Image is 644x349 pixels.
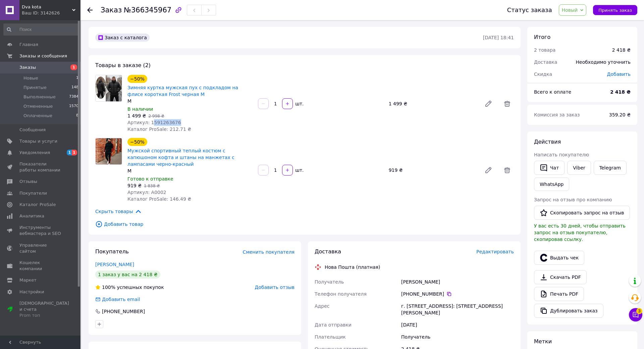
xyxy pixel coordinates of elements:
div: Добавить email [95,296,141,303]
span: 3 [636,308,642,314]
div: 1 499 ₴ [386,99,479,108]
span: Главная [19,42,38,48]
div: −50% [127,138,147,146]
a: Viber [567,161,591,175]
span: Маркет [19,277,37,283]
div: [PERSON_NAME] [400,276,515,288]
span: Отмененные [23,103,53,109]
div: Вернуться назад [87,7,93,13]
span: Выполненные [23,94,56,100]
span: Удалить [500,97,514,110]
span: Редактировать [476,249,514,254]
span: Запрос на отзыв про компанию [534,197,612,202]
time: [DATE] 18:41 [483,35,514,40]
img: Мужской спортивный теплый костюм с капюшоном кофта и штаны на манжетах с лампасами черно-красный [96,138,122,164]
span: Сменить покупателя [243,249,294,255]
span: [DEMOGRAPHIC_DATA] и счета [19,300,69,319]
span: Уведомления [19,150,50,156]
span: Новый [562,7,578,13]
div: Необходимо уточнить [572,55,635,69]
span: Артикул: A0002 [127,190,166,195]
span: Покупатели [19,190,47,196]
span: Настройки [19,289,44,295]
button: Чат [534,161,565,175]
span: 2 товара [534,47,555,53]
div: успешных покупок [95,284,164,291]
span: Каталог ProSale [19,202,56,208]
button: Чат с покупателем3 [629,308,642,321]
div: Нова Пошта (платная) [323,264,382,270]
span: 359.20 ₴ [609,112,631,117]
span: Управление сайтом [19,242,62,254]
div: Ваш ID: 3142626 [22,10,80,16]
span: Dva kota [22,4,72,10]
div: −50% [127,75,147,83]
span: В наличии [127,106,153,112]
span: Итого [534,34,550,40]
span: Принятые [23,85,47,91]
span: Каталог ProSale: 212.71 ₴ [127,127,191,132]
div: Получатель [400,331,515,343]
span: Написать покупателю [534,152,589,157]
span: 1 [72,150,77,155]
div: [PHONE_NUMBER] [401,291,514,297]
a: Мужской спортивный теплый костюм с капюшоном кофта и штаны на манжетах с лампасами черно-красный [127,148,234,167]
span: Добавить товар [95,220,514,228]
span: Кошелек компании [19,260,62,272]
div: Статус заказа [507,7,552,13]
b: 2 418 ₴ [610,89,631,95]
span: Телефон получателя [315,291,367,297]
span: 100% [102,285,115,290]
span: Получатель [315,279,344,285]
span: Показатели работы компании [19,161,62,173]
span: Заказы [19,64,36,70]
span: Действия [534,139,561,145]
span: Добавить [607,71,631,77]
span: Комиссия за заказ [534,112,580,117]
a: Зимняя куртка мужская пух с подкладом на флисе короткая Frost черная M [127,85,238,97]
span: Удалить [500,163,514,177]
span: Сообщения [19,127,46,133]
div: M [127,167,253,174]
div: [PHONE_NUMBER] [101,308,146,315]
span: 919 ₴ [127,183,142,188]
div: 2 418 ₴ [612,47,631,53]
span: Оплаченные [23,113,52,119]
a: Скачать PDF [534,270,587,284]
span: 1 [67,150,72,155]
a: [PERSON_NAME] [95,262,134,267]
div: [DATE] [400,319,515,331]
button: Выдать чек [534,251,584,265]
img: Зимняя куртка мужская пух с подкладом на флисе короткая Frost черная M [96,75,122,101]
span: 1 499 ₴ [127,113,146,118]
span: Скидка [534,71,552,77]
span: Аналитика [19,213,44,219]
span: 1 [70,64,77,70]
span: Товары и услуги [19,138,57,144]
span: Отзывы [19,179,37,185]
span: Принять заказ [598,8,632,13]
span: Заказ [101,6,122,14]
span: №366345967 [124,6,171,14]
div: 919 ₴ [386,165,479,175]
span: 2 998 ₴ [148,114,164,118]
a: Редактировать [482,97,495,110]
button: Дублировать заказ [534,304,603,318]
span: Плательщик [315,334,346,340]
span: Адрес [315,303,329,309]
div: шт. [293,167,304,173]
span: 8 [76,113,78,119]
div: Заказ с каталога [95,34,150,42]
a: Telegram [594,161,627,175]
div: 1 заказ у вас на 2 418 ₴ [95,270,160,279]
div: г. [STREET_ADDRESS]: [STREET_ADDRESS][PERSON_NAME] [400,300,515,319]
span: Артикул: 1591263676 [127,120,181,125]
span: Доставка [315,248,341,255]
span: Каталог ProSale: 146.49 ₴ [127,196,191,202]
span: Товары в заказе (2) [95,62,151,68]
div: M [127,98,253,104]
span: Новые [23,75,38,81]
button: Скопировать запрос на отзыв [534,206,630,220]
span: Доставка [534,59,557,65]
span: Скрыть товары [95,208,142,215]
